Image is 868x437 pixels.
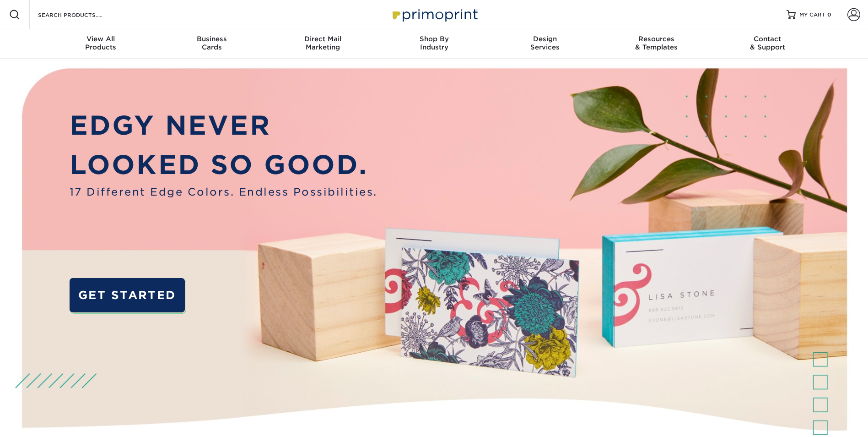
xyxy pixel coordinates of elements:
[490,29,601,59] a: DesignServices
[601,35,712,51] div: & Templates
[37,9,126,20] input: SEARCH PRODUCTS.....
[490,35,601,51] div: Services
[267,29,378,59] a: Direct MailMarketing
[156,35,267,43] span: Business
[70,278,185,312] a: GET STARTED
[70,106,377,145] p: EDGY NEVER
[601,35,712,43] span: Resources
[799,11,825,19] span: MY CART
[70,184,377,200] span: 17 Different Edge Colors. Endless Possibilities.
[388,5,480,24] img: Primoprint
[712,29,823,59] a: Contact& Support
[267,35,378,51] div: Marketing
[490,35,601,43] span: Design
[378,29,490,59] a: Shop ByIndustry
[267,35,378,43] span: Direct Mail
[712,35,823,51] div: & Support
[156,29,267,59] a: BusinessCards
[601,29,712,59] a: Resources& Templates
[45,35,156,43] span: View All
[156,35,267,51] div: Cards
[378,35,490,51] div: Industry
[378,35,490,43] span: Shop By
[70,145,377,184] p: LOOKED SO GOOD.
[827,11,831,18] span: 0
[712,35,823,43] span: Contact
[45,29,156,59] a: View AllProducts
[45,35,156,51] div: Products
